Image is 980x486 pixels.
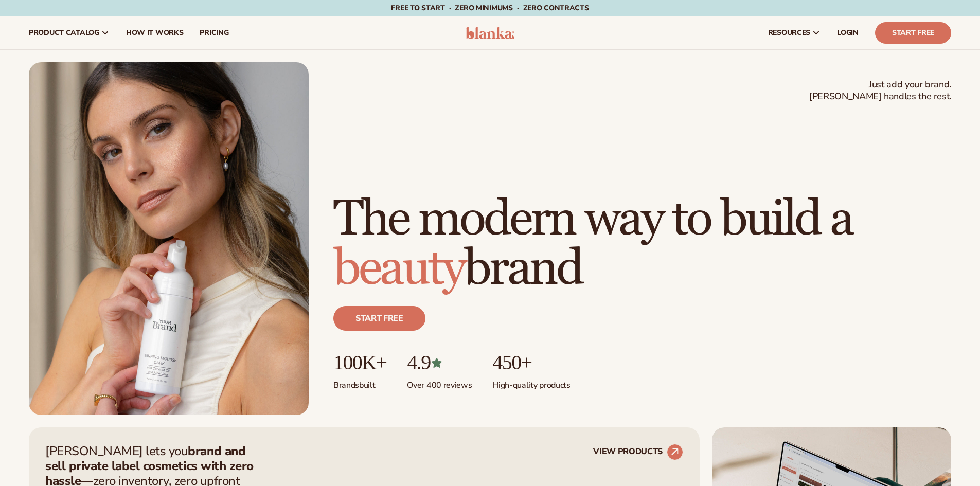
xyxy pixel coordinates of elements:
a: Start free [333,306,425,331]
p: 450+ [492,351,570,374]
a: Start Free [875,22,951,44]
img: Female holding tanning mousse. [29,62,309,415]
p: High-quality products [492,374,570,391]
p: Brands built [333,374,386,391]
p: 100K+ [333,351,386,374]
span: How It Works [126,29,184,37]
h1: The modern way to build a brand [333,195,951,294]
p: Over 400 reviews [407,374,472,391]
span: Free to start · ZERO minimums · ZERO contracts [391,3,589,13]
a: LOGIN [829,16,867,49]
a: VIEW PRODUCTS [593,444,683,460]
p: 4.9 [407,351,472,374]
span: beauty [333,239,464,299]
span: pricing [200,29,228,37]
img: logo [466,27,514,39]
span: product catalog [29,29,99,37]
a: How It Works [118,16,192,49]
a: product catalog [21,16,118,49]
a: pricing [191,16,237,49]
span: Just add your brand. [PERSON_NAME] handles the rest. [809,79,951,103]
span: resources [768,29,810,37]
span: LOGIN [837,29,859,37]
a: resources [760,16,829,49]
